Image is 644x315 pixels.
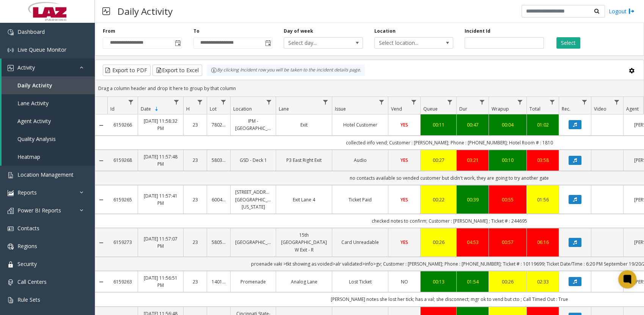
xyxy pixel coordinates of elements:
a: 00:39 [461,196,484,203]
span: Sortable [154,106,160,112]
span: Rule Sets [17,296,40,303]
img: 'icon' [8,208,14,214]
span: Select day... [284,38,347,48]
a: Wrapup Filter Menu [515,97,525,107]
div: 01:56 [531,196,554,203]
a: NO [393,278,416,285]
span: Daily Activity [17,82,52,89]
span: Dashboard [17,28,45,35]
a: [DATE] 11:57:41 PM [143,192,179,207]
img: pageIcon [102,2,110,21]
a: 00:22 [425,196,452,203]
span: Dur [459,106,467,112]
a: Lane Filter Menu [320,97,330,107]
a: 04:53 [461,239,484,246]
a: 03:21 [461,157,484,164]
a: 00:13 [425,278,452,285]
a: 00:47 [461,121,484,128]
a: 00:26 [425,239,452,246]
a: Collapse Details [95,122,107,128]
a: [DATE] 11:56:51 PM [143,274,179,289]
a: 15th [GEOGRAPHIC_DATA] W Exit - R [281,231,327,253]
span: Power BI Reports [17,207,61,214]
a: 23 [188,278,202,285]
span: Date [141,106,151,112]
a: Lane Activity [2,94,95,112]
a: 23 [188,196,202,203]
span: Contacts [17,225,39,232]
span: NO [401,279,408,285]
a: Heatmap [2,148,95,166]
img: 'icon' [8,297,14,303]
span: Queue [423,106,438,112]
a: Date Filter Menu [171,97,182,107]
span: Toggle popup [264,38,272,48]
span: Rec. [562,106,570,112]
a: YES [393,196,416,203]
a: YES [393,157,416,164]
a: [DATE] 11:58:32 PM [143,117,179,132]
a: 03:58 [531,157,554,164]
a: YES [393,121,416,128]
span: Live Queue Monitor [17,46,66,53]
a: YES [393,239,416,246]
span: YES [401,196,408,203]
a: GSD - Deck 1 [235,157,271,164]
a: Exit [281,121,327,128]
a: 00:04 [493,121,522,128]
img: 'icon' [8,29,14,35]
img: logout [628,7,635,15]
a: Collapse Details [95,197,107,203]
a: 6159268 [112,157,133,164]
span: Id [110,106,115,112]
a: 6159263 [112,278,133,285]
a: 01:02 [531,121,554,128]
a: 580331 [212,157,226,164]
span: Lane [279,106,289,112]
span: Agent Activity [17,117,51,125]
a: Analog Lane [281,278,327,285]
span: Vend [391,106,402,112]
a: 6159266 [112,121,133,128]
label: From [103,28,115,35]
span: Quality Analysis [17,135,56,142]
a: Collapse Details [95,158,107,164]
img: 'icon' [8,226,14,232]
a: 600419 [212,196,226,203]
img: 'icon' [8,190,14,196]
a: Rec. Filter Menu [579,97,589,107]
img: 'icon' [8,47,14,53]
a: Logout [609,7,635,15]
a: Card Unreadable [337,239,383,246]
div: Drag a column header and drop it here to group by that column [95,82,644,95]
label: To [193,28,199,35]
span: Video [594,106,606,112]
a: 780280 [212,121,226,128]
span: Select location... [375,38,437,48]
span: Heatmap [17,153,40,160]
span: Activity [17,64,35,71]
a: Quality Analysis [2,130,95,148]
img: 'icon' [8,65,14,71]
a: Activity [2,59,95,76]
a: P3 East Right Exit [281,157,327,164]
label: Incident Id [465,28,490,35]
a: 00:11 [425,121,452,128]
a: 00:57 [493,239,522,246]
a: Agent Activity [2,112,95,130]
a: Dur Filter Menu [477,97,487,107]
span: Call Centers [17,278,47,285]
a: 23 [188,239,202,246]
a: 00:26 [493,278,522,285]
a: [DATE] 11:57:48 PM [143,153,179,168]
a: Id Filter Menu [126,97,136,107]
img: 'icon' [8,279,14,285]
div: 00:55 [493,196,522,203]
